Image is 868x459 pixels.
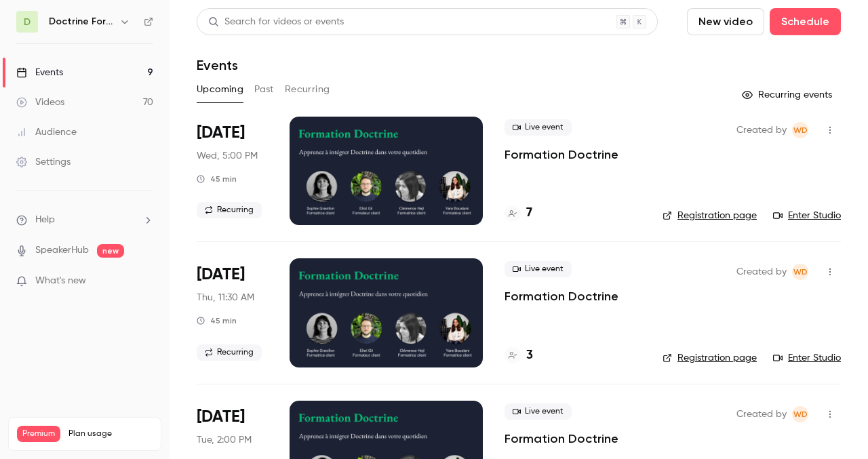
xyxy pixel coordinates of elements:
a: 3 [505,346,533,365]
h6: Doctrine Formation Corporate [49,15,114,28]
button: Upcoming [197,79,243,100]
span: Created by [736,122,787,138]
a: 7 [505,204,532,222]
div: Videos [16,96,64,109]
a: Registration page [663,351,757,365]
span: Live event [505,119,572,136]
h4: 3 [526,346,533,365]
div: Events [16,66,63,79]
h4: 7 [526,204,532,222]
span: Created by [736,264,787,280]
iframe: Noticeable Trigger [137,275,153,287]
span: WD [793,264,808,280]
span: Tue, 2:00 PM [197,433,252,447]
li: help-dropdown-opener [16,213,153,227]
span: Help [35,213,55,227]
a: Formation Doctrine [505,288,618,304]
span: Webinar Doctrine [792,264,808,280]
span: WD [793,122,808,138]
span: D [24,15,31,29]
h1: Events [197,57,238,73]
span: Premium [17,426,60,442]
button: Recurring events [736,84,841,106]
span: [DATE] [197,122,245,144]
span: Wed, 5:00 PM [197,149,258,163]
span: new [97,244,124,258]
div: Oct 8 Wed, 5:00 PM (Europe/Paris) [197,117,268,225]
span: WD [793,406,808,422]
span: [DATE] [197,406,245,428]
a: Formation Doctrine [505,146,618,163]
div: Audience [16,125,77,139]
span: Thu, 11:30 AM [197,291,254,304]
span: Created by [736,406,787,422]
span: Plan usage [68,428,153,439]
span: Webinar Doctrine [792,406,808,422]
button: Recurring [285,79,330,100]
span: Webinar Doctrine [792,122,808,138]
div: 45 min [197,174,237,184]
button: Schedule [770,8,841,35]
button: Past [254,79,274,100]
a: Formation Doctrine [505,431,618,447]
a: Registration page [663,209,757,222]
a: Enter Studio [773,351,841,365]
span: Live event [505,261,572,277]
div: Settings [16,155,71,169]
span: Recurring [197,344,262,361]
div: 45 min [197,315,237,326]
div: Search for videos or events [208,15,344,29]
span: Recurring [197,202,262,218]
div: Oct 9 Thu, 11:30 AM (Europe/Paris) [197,258,268,367]
button: New video [687,8,764,35]
span: [DATE] [197,264,245,285]
span: Live event [505,403,572,420]
span: What's new [35,274,86,288]
a: Enter Studio [773,209,841,222]
a: SpeakerHub [35,243,89,258]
